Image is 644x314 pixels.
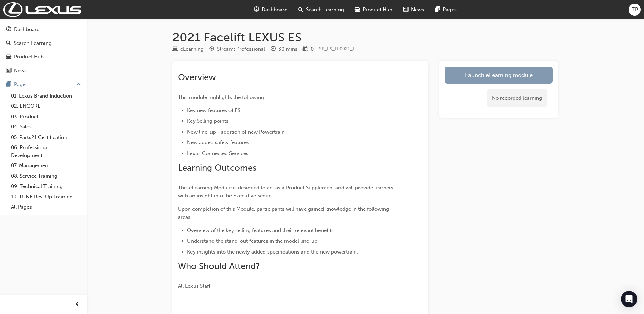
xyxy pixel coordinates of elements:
[6,54,11,60] span: car-icon
[445,67,553,84] a: Launch eLearning module
[8,142,84,160] a: 06. Professional Development
[363,6,392,14] span: Product Hub
[355,5,360,14] span: car-icon
[172,30,558,45] h1: 2021 Facelift LEXUS ES
[178,206,390,220] span: Upon completion of this Module, participants will have gained knowledge in the following areas:
[303,46,308,52] span: money-icon
[278,45,297,53] div: 30 mins
[8,101,84,111] a: 02. ENCORE
[187,227,334,233] span: Overview of the key selling features and their relevant benefits
[429,3,462,17] a: pages-iconPages
[6,27,11,33] span: guage-icon
[487,89,547,107] div: No recorded learning
[249,3,293,17] a: guage-iconDashboard
[3,22,84,78] button: DashboardSearch LearningProduct HubNews
[254,5,259,14] span: guage-icon
[3,65,84,77] a: News
[621,291,637,307] div: Open Intercom Messenger
[3,78,84,91] button: Pages
[271,45,297,53] div: Duration
[306,6,344,14] span: Search Learning
[8,160,84,171] a: 07. Management
[178,162,256,173] span: Learning Outcomes
[187,249,358,255] span: Key insights into the newly added specifications and the new powertrain.
[14,39,52,47] div: Search Learning
[76,80,81,89] span: up-icon
[8,111,84,122] a: 03. Product
[187,139,249,145] span: New added safety features
[14,25,40,33] div: Dashboard
[14,67,27,75] div: News
[8,132,84,143] a: 05. Parts21 Certification
[187,118,228,124] span: Key Selling points
[311,45,314,53] div: 0
[178,185,395,199] span: This eLearning Module is designed to act as a Product Supplement and will provide learners with a...
[298,5,303,14] span: search-icon
[178,261,260,272] span: Who Should Attend?
[75,300,80,309] span: prev-icon
[178,283,210,289] span: All Lexus Staff
[319,46,358,52] span: Learning resource code
[178,72,216,83] span: Overview
[187,107,242,114] span: Key new features of ES:
[8,181,84,192] a: 09. Technical Training
[8,192,84,202] a: 10. TUNE Rev-Up Training
[178,94,265,100] span: This module highlights the following:
[271,46,276,52] span: clock-icon
[209,45,265,53] div: Stream
[187,150,250,156] span: Lexus Connected Services.
[632,6,638,14] span: TP
[8,91,84,101] a: 01. Lexus Brand Induction
[398,3,429,17] a: news-iconNews
[3,23,84,36] a: Dashboard
[172,46,178,52] span: learningResourceType_ELEARNING-icon
[262,6,288,14] span: Dashboard
[6,68,11,74] span: news-icon
[187,238,317,244] span: Understand the stand-out features in the model line-up
[180,45,204,53] div: eLearning
[172,45,204,53] div: Type
[303,45,314,53] div: Price
[8,202,84,212] a: All Pages
[435,5,440,14] span: pages-icon
[8,171,84,181] a: 08. Service Training
[209,46,214,52] span: target-icon
[293,3,349,17] a: search-iconSearch Learning
[443,6,457,14] span: Pages
[629,4,641,16] button: TP
[8,122,84,132] a: 04. Sales
[349,3,398,17] a: car-iconProduct Hub
[3,37,84,50] a: Search Learning
[403,5,408,14] span: news-icon
[217,45,265,53] div: Stream: Professional
[6,82,11,88] span: pages-icon
[3,2,81,17] img: Trak
[187,129,285,135] span: New line-up - addition of new Powertrain
[3,51,84,63] a: Product Hub
[411,6,424,14] span: News
[14,81,28,88] div: Pages
[14,53,44,61] div: Product Hub
[6,40,11,47] span: search-icon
